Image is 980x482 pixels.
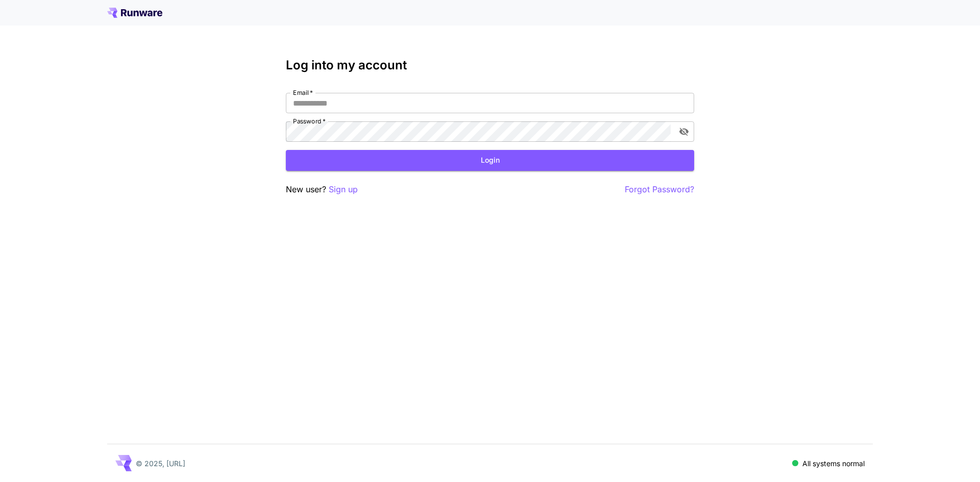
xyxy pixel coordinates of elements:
p: New user? [286,183,358,196]
button: toggle password visibility [675,122,693,141]
label: Email [293,88,313,97]
button: Forgot Password? [625,183,694,196]
p: © 2025, [URL] [136,458,185,469]
h3: Log into my account [286,58,694,72]
p: All systems normal [802,458,865,469]
label: Password [293,117,326,125]
button: Login [286,150,694,171]
button: Sign up [329,183,358,196]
